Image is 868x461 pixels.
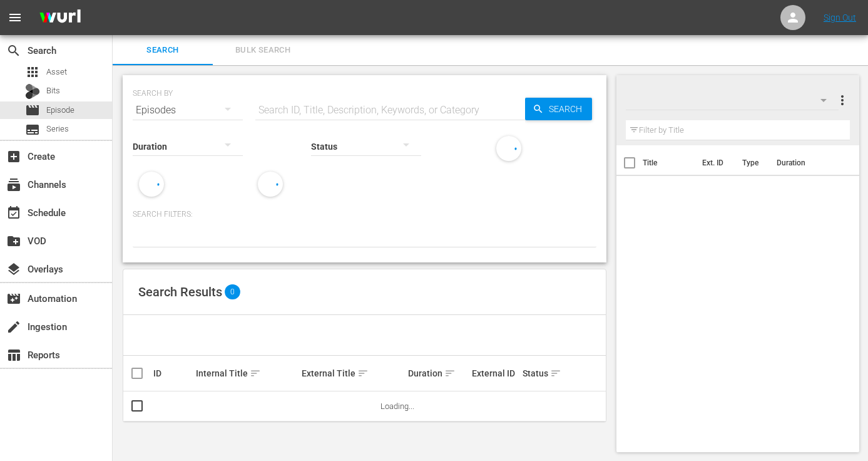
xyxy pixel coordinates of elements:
a: Sign Out [824,13,856,23]
span: sort [550,368,561,379]
span: VOD [6,234,21,249]
span: Reports [6,348,21,363]
span: sort [250,368,261,379]
span: more_vert [835,93,850,108]
div: Bits [25,84,40,99]
span: Bulk Search [220,43,305,58]
span: Episode [46,104,74,117]
div: ID [153,368,192,378]
span: sort [357,368,369,379]
p: Search Filters: [133,209,596,220]
th: Ext. ID [695,145,735,180]
span: Bits [46,85,60,97]
span: Search [6,43,21,58]
span: sort [444,368,456,379]
span: Search [120,43,205,58]
span: Schedule [6,205,21,220]
span: Loading... [380,401,414,411]
div: External Title [302,366,404,381]
th: Type [735,145,769,180]
span: menu [8,10,23,25]
div: Episodes [133,93,243,128]
img: ans4CAIJ8jUAAAAAAAAAAAAAAAAAAAAAAAAgQb4GAAAAAAAAAAAAAAAAAAAAAAAAJMjXAAAAAAAAAAAAAAAAAAAAAAAAgAT5G... [30,3,90,33]
span: Series [25,122,40,137]
span: Episode [25,103,40,118]
span: Asset [25,65,40,80]
div: External ID [472,368,519,378]
th: Duration [769,145,844,180]
span: Ingestion [6,319,21,334]
div: Duration [408,366,468,381]
span: Create [6,149,21,164]
span: Asset [46,66,67,78]
span: Search [544,98,592,120]
span: 0 [225,284,240,299]
span: Automation [6,291,21,306]
div: Status [523,366,561,381]
span: Overlays [6,262,21,277]
span: Search Results [138,284,222,299]
th: Title [643,145,695,180]
span: Series [46,123,69,135]
span: Channels [6,177,21,192]
button: Search [525,98,592,120]
div: Internal Title [196,366,299,381]
button: more_vert [835,85,850,115]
